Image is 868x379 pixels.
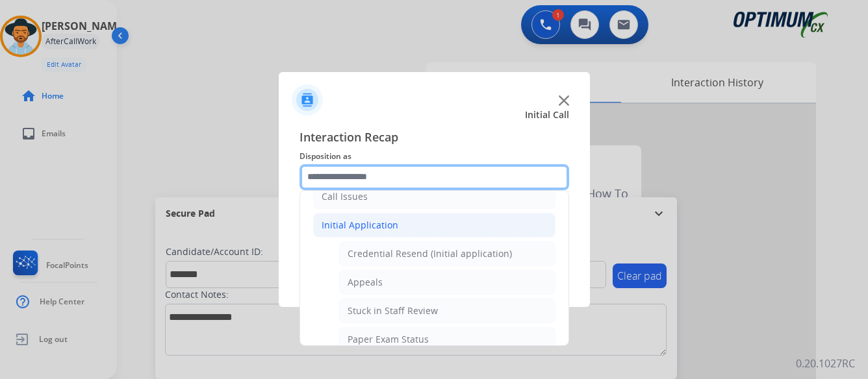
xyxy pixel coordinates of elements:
[348,304,438,317] div: Stuck in Staff Review
[348,247,512,260] div: Credential Resend (Initial application)
[322,190,368,203] div: Call Issues
[300,149,569,164] span: Disposition as
[348,333,429,346] div: Paper Exam Status
[525,108,569,121] span: Initial Call
[300,128,569,149] span: Interaction Recap
[292,84,323,116] img: contactIcon
[348,276,383,289] div: Appeals
[796,356,855,371] p: 0.20.1027RC
[322,219,398,232] div: Initial Application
